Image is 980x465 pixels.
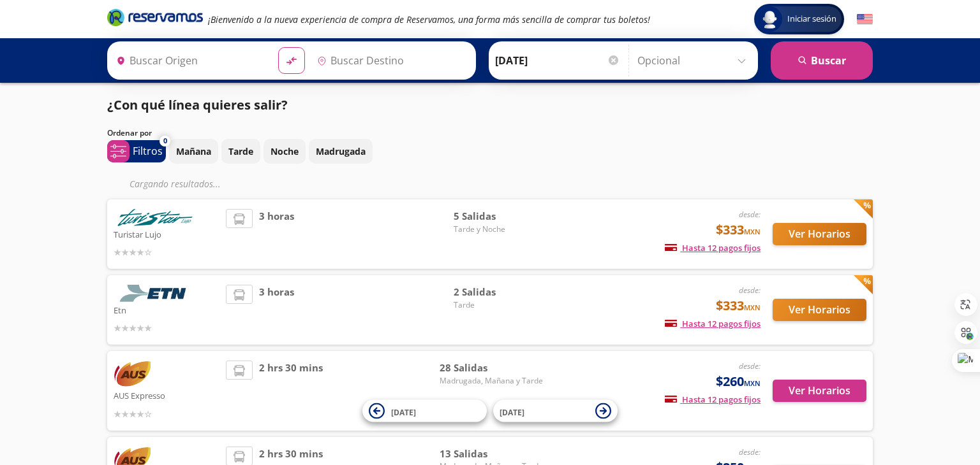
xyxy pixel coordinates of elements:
[133,143,163,159] p: Filtros
[107,8,203,31] a: Brand Logo
[454,299,543,311] span: Tarde
[169,139,218,164] button: Mañana
[665,394,761,405] span: Hasta 12 pagos fijos
[107,140,166,162] button: 0Filtros
[114,387,219,403] p: AUS Expresso
[130,178,221,190] em: Cargando resultados ...
[391,406,416,417] span: [DATE]
[716,220,761,240] span: $333
[454,285,543,299] span: 2 Salidas
[773,223,866,245] button: Ver Horarios
[259,209,294,259] span: 3 horas
[739,447,761,457] em: desde:
[107,127,152,139] p: Ordenar por
[716,372,761,391] span: $260
[665,242,761,254] span: Hasta 12 pagos fijos
[309,139,373,164] button: Madrugada
[176,145,211,158] p: Mañana
[362,400,487,422] button: [DATE]
[716,296,761,315] span: $333
[495,45,620,76] input: Elegir Fecha
[228,145,253,158] p: Tarde
[259,361,323,421] span: 2 hrs 30 mins
[493,400,618,422] button: [DATE]
[271,145,299,158] p: Noche
[208,13,650,25] em: ¡Bienvenido a la nueva experiencia de compra de Reservamos, una forma más sencilla de comprar tus...
[114,226,219,241] p: Turistar Lujo
[637,45,752,76] input: Opcional
[454,224,543,235] span: Tarde y Noche
[114,361,151,387] img: AUS Expresso
[111,45,268,76] input: Buscar Origen
[773,380,866,402] button: Ver Horarios
[259,285,294,335] span: 3 horas
[114,285,197,302] img: Etn
[114,302,219,317] p: Etn
[771,41,873,80] button: Buscar
[454,209,543,224] span: 5 Salidas
[316,145,366,158] p: Madrugada
[744,378,761,388] small: MXN
[107,96,288,115] p: ¿Con qué línea quieres salir?
[500,406,524,417] span: [DATE]
[744,303,761,312] small: MXN
[114,209,197,226] img: Turistar Lujo
[857,11,873,27] button: English
[782,13,842,25] span: Iniciar sesión
[440,447,543,461] span: 13 Salidas
[440,361,543,375] span: 28 Salidas
[744,227,761,236] small: MXN
[312,45,469,76] input: Buscar Destino
[773,299,866,321] button: Ver Horarios
[440,375,543,387] span: Madrugada, Mañana y Tarde
[163,136,167,147] span: 0
[665,318,761,329] span: Hasta 12 pagos fijos
[739,361,761,371] em: desde:
[264,139,306,164] button: Noche
[221,139,260,164] button: Tarde
[739,209,761,220] em: desde:
[739,285,761,296] em: desde:
[107,8,203,27] i: Brand Logo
